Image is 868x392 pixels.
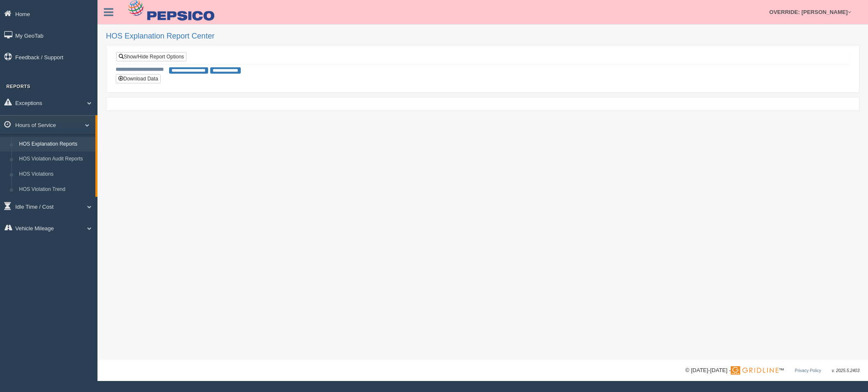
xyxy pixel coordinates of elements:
[795,368,821,373] a: Privacy Policy
[116,74,161,83] button: Download Data
[15,182,95,197] a: HOS Violation Trend
[15,137,95,152] a: HOS Explanation Reports
[15,167,95,182] a: HOS Violations
[832,368,860,373] span: v. 2025.5.2403
[106,32,860,41] h2: HOS Explanation Report Center
[116,52,186,61] a: Show/Hide Report Options
[15,152,95,167] a: HOS Violation Audit Reports
[685,366,860,375] div: © [DATE]-[DATE] - ™
[731,366,779,375] img: Gridline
